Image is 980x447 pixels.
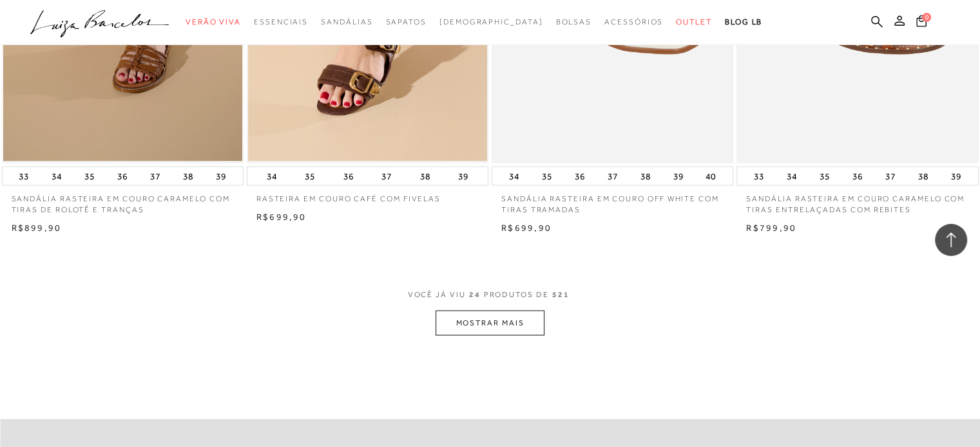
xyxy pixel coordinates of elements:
button: 35 [301,167,319,185]
button: 36 [113,167,131,185]
button: 39 [212,167,230,185]
a: SANDÁLIA RASTEIRA EM COURO CARAMELO COM TIRAS ENTRELAÇADAS COM REBITES [736,186,978,215]
span: VOCÊ JÁ VIU PRODUTOS DE [408,290,573,299]
button: 39 [454,167,472,185]
button: 34 [505,167,523,185]
button: 38 [416,167,434,185]
a: categoryNavScreenReaderText [676,10,712,34]
span: R$699,90 [501,223,552,233]
a: categoryNavScreenReaderText [604,10,663,34]
span: R$899,90 [12,223,62,233]
button: 35 [81,167,99,185]
button: MOSTRAR MAIS [436,311,544,336]
span: Verão Viva [186,17,241,26]
span: Outlet [676,17,712,26]
a: noSubCategoriesText [439,10,543,34]
button: 37 [881,167,899,185]
span: R$799,90 [746,223,796,233]
button: 34 [48,167,66,185]
button: 39 [947,167,965,185]
button: 39 [669,167,687,185]
span: R$699,90 [256,212,307,222]
a: categoryNavScreenReaderText [254,10,308,34]
button: 40 [702,167,720,185]
span: Acessórios [604,17,663,26]
button: 0 [912,14,930,32]
button: 37 [378,167,396,185]
button: 38 [179,167,197,185]
button: 38 [914,167,932,185]
span: 521 [552,290,570,299]
button: 33 [750,167,768,185]
button: 33 [15,167,33,185]
a: categoryNavScreenReaderText [321,10,372,34]
a: SANDÁLIA RASTEIRA EM COURO OFF WHITE COM TIRAS TRAMADAS [492,186,733,215]
a: BLOG LB [725,10,762,34]
a: SANDÁLIA RASTEIRA EM COURO CARAMELO COM TIRAS DE ROLOTÊ E TRANÇAS [2,186,244,215]
button: 36 [340,167,358,185]
span: [DEMOGRAPHIC_DATA] [439,17,543,26]
button: 35 [816,167,834,185]
button: 38 [637,167,655,185]
span: BLOG LB [725,17,762,26]
button: 34 [263,167,281,185]
button: 36 [571,167,589,185]
button: 36 [849,167,867,185]
span: Essenciais [254,17,308,26]
a: categoryNavScreenReaderText [385,10,426,34]
a: categoryNavScreenReaderText [555,10,591,34]
a: RASTEIRA EM COURO CAFÉ COM FIVELAS [247,186,488,205]
button: 35 [538,167,556,185]
button: 37 [146,167,164,185]
button: 37 [604,167,622,185]
span: Sandálias [321,17,372,26]
span: 24 [469,290,481,299]
span: Sapatos [385,17,426,26]
span: 0 [922,13,931,22]
button: 34 [783,167,801,185]
span: Bolsas [555,17,591,26]
a: categoryNavScreenReaderText [186,10,241,34]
